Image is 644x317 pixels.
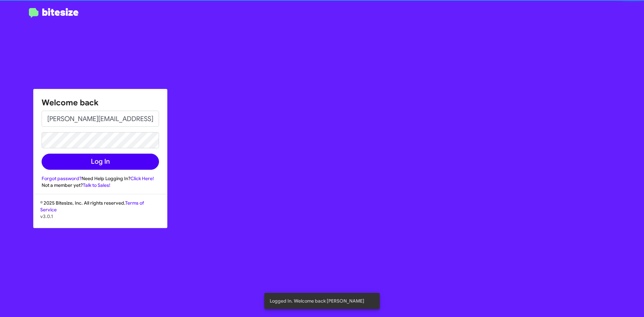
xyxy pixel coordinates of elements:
div: Not a member yet? [42,182,159,189]
a: Click Here! [130,175,154,181]
input: Email address [42,111,159,127]
a: Talk to Sales! [83,182,110,188]
div: Need Help Logging In? [42,175,159,182]
a: Forgot password? [42,175,82,181]
div: © 2025 Bitesize, Inc. All rights reserved. [34,200,167,228]
button: Log In [42,154,159,170]
h1: Welcome back [42,97,159,108]
span: Logged In. Welcome back [PERSON_NAME] [270,298,364,304]
p: v3.0.1 [40,213,160,220]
